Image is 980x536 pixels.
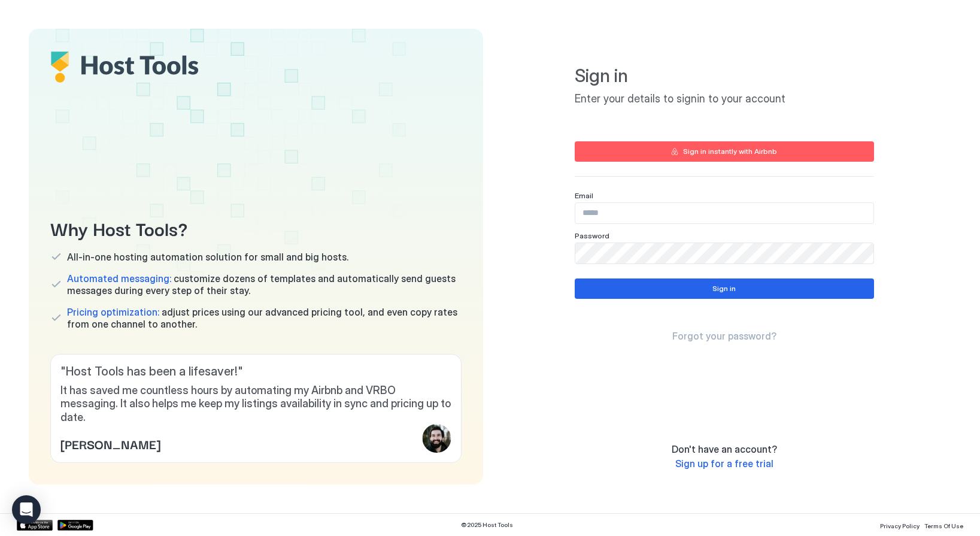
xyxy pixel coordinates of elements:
div: Open Intercom Messenger [12,495,41,524]
input: Input Field [575,243,873,264]
a: Forgot your password? [672,330,776,343]
span: Don't have an account? [672,443,777,455]
span: Pricing optimization: [67,306,159,318]
button: Sign in [575,278,874,299]
div: profile [423,424,451,453]
span: © 2025 Host Tools [461,521,513,529]
input: Input Field [575,203,873,223]
span: Privacy Policy [880,522,920,529]
span: Why Host Tools? [50,214,462,241]
div: Sign in [712,283,736,294]
span: Automated messaging: [67,272,171,284]
span: All-in-one hosting automation solution for small and big hosts. [67,251,348,263]
a: Sign up for a free trial [675,458,773,470]
span: Email [575,191,593,200]
a: Terms Of Use [924,519,963,531]
span: Terms Of Use [924,522,963,529]
span: " Host Tools has been a lifesaver! " [60,364,451,379]
span: Sign in [575,65,874,87]
div: Sign in instantly with Airbnb [683,146,777,157]
span: Forgot your password? [672,330,776,342]
span: It has saved me countless hours by automating my Airbnb and VRBO messaging. It also helps me keep... [60,384,451,425]
span: Sign up for a free trial [675,458,773,470]
span: adjust prices using our advanced pricing tool, and even copy rates from one channel to another. [67,306,462,330]
span: Password [575,231,609,240]
button: Sign in instantly with Airbnb [575,141,874,162]
span: [PERSON_NAME] [60,435,160,453]
a: App Store [17,520,53,531]
span: Enter your details to signin to your account [575,92,874,106]
span: customize dozens of templates and automatically send guests messages during every step of their s... [67,272,462,296]
a: Privacy Policy [880,519,920,531]
a: Google Play Store [57,520,93,531]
